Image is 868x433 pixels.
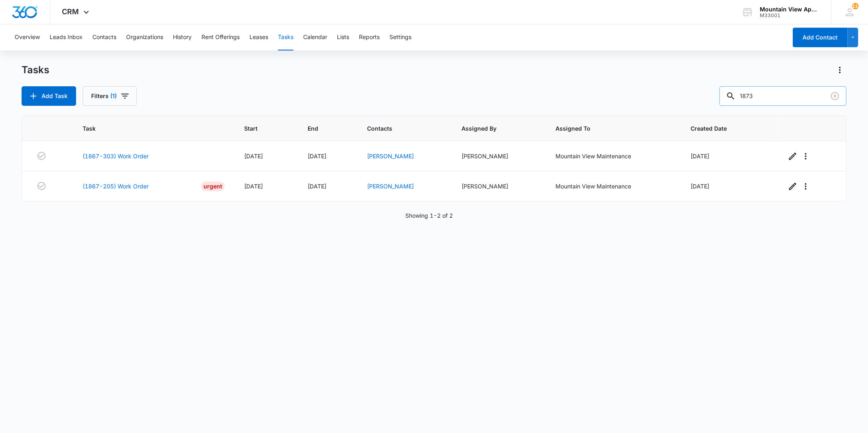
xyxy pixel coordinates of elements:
[760,13,819,18] div: account id
[308,183,326,190] span: [DATE]
[367,183,414,190] a: [PERSON_NAME]
[173,24,192,50] button: History
[359,24,380,50] button: Reports
[461,182,536,190] div: [PERSON_NAME]
[555,124,659,133] span: Assigned To
[691,153,709,160] span: [DATE]
[555,152,671,160] div: Mountain View Maintenance
[15,24,40,50] button: Overview
[691,124,755,133] span: Created Date
[92,24,116,50] button: Contacts
[303,24,327,50] button: Calendar
[829,90,842,103] button: Clear
[461,152,536,160] div: [PERSON_NAME]
[244,153,263,160] span: [DATE]
[833,63,846,77] button: Actions
[126,24,163,50] button: Organizations
[852,3,859,9] span: 112
[367,153,414,160] a: [PERSON_NAME]
[22,64,49,76] h1: Tasks
[308,153,326,160] span: [DATE]
[244,183,263,190] span: [DATE]
[278,24,293,50] button: Tasks
[719,86,846,106] input: Search Tasks
[760,6,819,13] div: account name
[201,24,240,50] button: Rent Offerings
[249,24,268,50] button: Leases
[50,24,83,50] button: Leads Inbox
[691,183,709,190] span: [DATE]
[367,124,430,133] span: Contacts
[83,86,137,106] button: Filters(1)
[22,86,76,106] button: Add Task
[461,124,524,133] span: Assigned By
[389,24,411,50] button: Settings
[337,24,349,50] button: Lists
[62,7,79,16] span: CRM
[308,124,336,133] span: End
[110,93,117,99] span: (1)
[201,182,225,191] div: Urgent
[83,124,213,133] span: Task
[852,3,859,9] div: notifications count
[405,211,453,220] p: Showing 1-2 of 2
[793,28,848,47] button: Add Contact
[83,182,149,190] a: (1867-205) Work Order
[83,152,149,160] a: (1867-303) Work Order
[555,182,671,190] div: Mountain View Maintenance
[244,124,276,133] span: Start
